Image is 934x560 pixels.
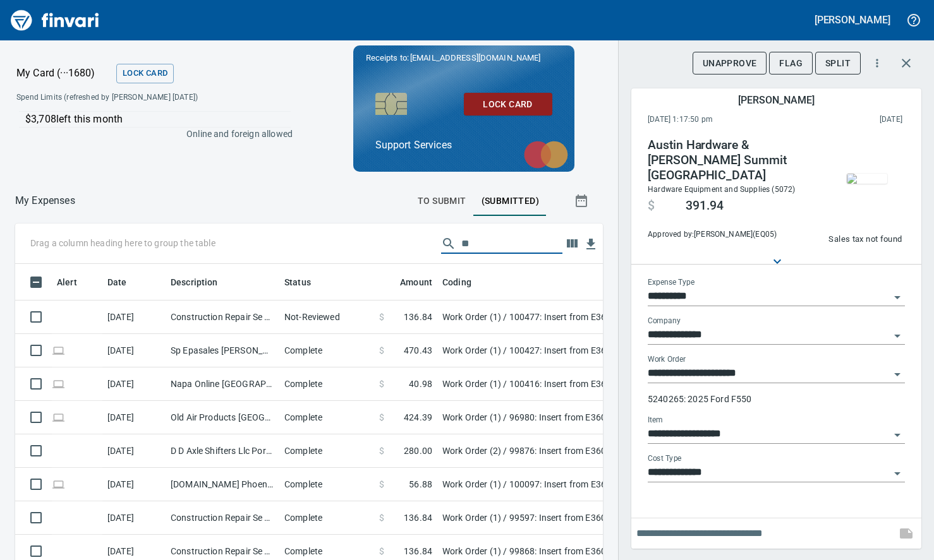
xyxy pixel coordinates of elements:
[8,5,102,35] img: Finvari
[409,478,432,491] span: 56.88
[442,275,471,290] span: Coding
[418,193,466,209] span: To Submit
[437,501,753,535] td: Work Order (1) / 99597: Insert from E360 / 1: Insert from E360 / 3: Outside Repair
[16,66,111,81] p: My Card (···1680)
[891,518,921,549] span: This records your note into the expense
[52,379,65,388] span: Online transaction
[384,275,432,290] span: Amount
[379,478,384,491] span: $
[52,346,65,354] span: Online transaction
[166,334,279,367] td: Sp Epasales [PERSON_NAME] [GEOGRAPHIC_DATA]
[769,52,813,75] button: Flag
[284,275,327,290] span: Status
[889,465,906,482] button: Open
[279,301,374,334] td: Not-Reviewed
[379,511,384,524] span: $
[891,48,921,78] button: Close transaction
[738,93,814,107] h5: [PERSON_NAME]
[279,334,374,367] td: Complete
[847,174,887,184] img: receipts%2Ftapani%2F2025-09-08%2F9mFQdhIF8zLowLGbDphOVZksN8b2__S3XurYciuv3wrsLHe81We.jpg
[648,279,694,287] label: Expense Type
[166,401,279,434] td: Old Air Products [GEOGRAPHIC_DATA] [GEOGRAPHIC_DATA]
[693,52,767,75] button: UnApprove
[437,401,753,434] td: Work Order (1) / 96980: Insert from E360 / 1: Insert from E360 / 2: Parts/Other
[686,198,724,213] span: 391.94
[116,64,174,83] button: Lock Card
[379,311,384,323] span: $
[123,66,167,81] span: Lock Card
[581,235,600,254] button: Download table
[409,378,432,390] span: 40.98
[379,378,384,390] span: $
[404,311,432,323] span: 136.84
[442,275,488,290] span: Coding
[437,334,753,367] td: Work Order (1) / 100427: Insert from E360 / 1: Insert from E360 / 2: Parts/Other
[52,413,65,421] span: Online transaction
[437,434,753,468] td: Work Order (2) / 99876: Insert from E360 / 1: Insert from E360 / 2: Parts/Other
[15,193,75,208] p: My Expenses
[102,501,166,535] td: [DATE]
[107,275,127,290] span: Date
[648,455,682,463] label: Cost Type
[279,401,374,434] td: Complete
[166,468,279,501] td: [DOMAIN_NAME] Phoenix AZ
[57,275,77,290] span: Alert
[648,417,663,424] label: Item
[648,114,796,126] span: [DATE] 1:17:50 pm
[815,52,861,75] button: Split
[889,289,906,306] button: Open
[648,198,655,213] span: $
[379,545,384,557] span: $
[25,112,291,127] p: $3,708 left this month
[825,230,905,249] button: Sales tax not found
[889,327,906,345] button: Open
[518,134,574,175] img: mastercard.svg
[379,344,384,357] span: $
[375,138,552,153] p: Support Services
[648,138,820,183] h4: Austin Hardware & [PERSON_NAME] Summit [GEOGRAPHIC_DATA]
[648,185,795,194] span: Hardware Equipment and Supplies (5072)
[102,401,166,434] td: [DATE]
[107,275,143,290] span: Date
[404,545,432,557] span: 136.84
[57,275,94,290] span: Alert
[52,480,65,488] span: Online transaction
[779,56,803,71] span: Flag
[366,52,562,64] p: Receipts to:
[279,434,374,468] td: Complete
[15,193,75,208] nav: breadcrumb
[379,411,384,424] span: $
[102,334,166,367] td: [DATE]
[464,93,552,116] button: Lock Card
[825,56,851,71] span: Split
[474,97,542,112] span: Lock Card
[102,434,166,468] td: [DATE]
[437,468,753,501] td: Work Order (1) / 100097: Insert from E360 / 1: Insert from E360 / 2: Parts/Other
[404,344,432,357] span: 470.43
[889,426,906,444] button: Open
[279,501,374,535] td: Complete
[16,92,244,104] span: Spend Limits (refreshed by [PERSON_NAME] [DATE])
[703,56,757,71] span: UnApprove
[171,275,218,290] span: Description
[102,301,166,334] td: [DATE]
[166,301,279,334] td: Construction Repair Se Battle Ground [GEOGRAPHIC_DATA]
[562,234,581,253] button: Choose columns to display
[437,301,753,334] td: Work Order (1) / 100477: Insert from E360 / 1: Insert from E360 / 3: Outside Repair
[102,468,166,501] td: [DATE]
[889,366,906,383] button: Open
[811,10,894,30] button: [PERSON_NAME]
[166,501,279,535] td: Construction Repair Se Battle Ground [GEOGRAPHIC_DATA]
[437,367,753,401] td: Work Order (1) / 100416: Insert from E360 / 1: Insert from E360 / 2: Parts/Other
[166,367,279,401] td: Napa Online [GEOGRAPHIC_DATA] [GEOGRAPHIC_DATA]
[562,186,603,216] button: Show transactions within a particular date range
[648,356,686,364] label: Work Order
[648,318,681,325] label: Company
[404,444,432,457] span: 280.00
[815,13,890,27] h5: [PERSON_NAME]
[6,128,293,140] p: Online and foreign allowed
[30,237,215,249] p: Drag a column heading here to group the table
[379,444,384,457] span: $
[171,275,234,290] span: Description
